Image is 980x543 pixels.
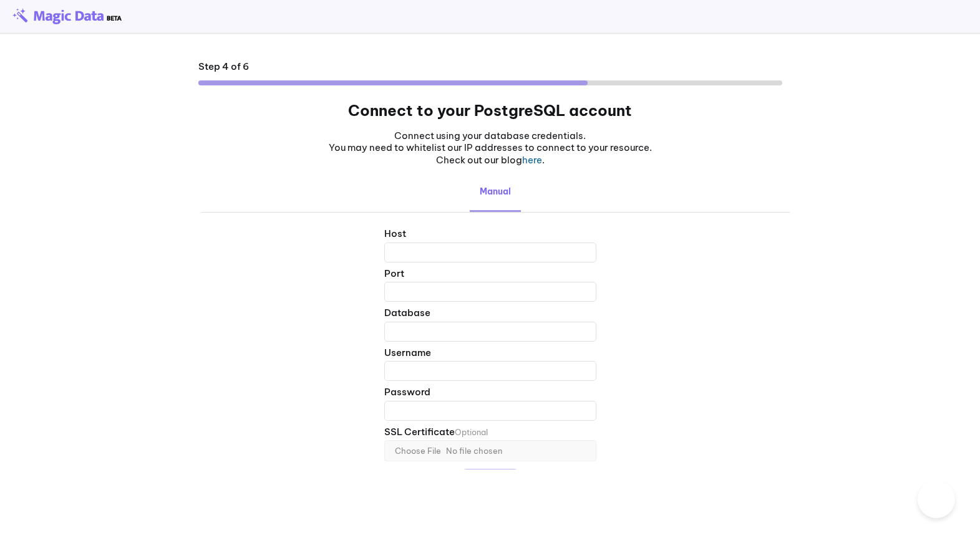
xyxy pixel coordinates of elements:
span: Optional [455,427,488,437]
div: SSL Certificate [384,426,596,438]
div: Username [384,347,596,359]
button: Connect [460,469,520,494]
div: Port [384,267,596,280]
img: beta-logo.png [12,8,122,24]
div: Password [384,386,596,398]
p: Check out our blog . [198,154,782,166]
a: here [522,154,542,166]
div: Step 4 of 6 [198,60,249,73]
b: Manual [470,181,521,202]
p: Connect using your database credentials. [198,130,782,142]
div: Host [384,228,596,240]
div: Database [384,307,596,319]
h1: Connect to your PostgreSQL account [198,102,782,118]
p: You may need to whitelist our IP addresses to connect to your resource. [198,142,782,154]
iframe: Toggle Customer Support [918,481,955,518]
